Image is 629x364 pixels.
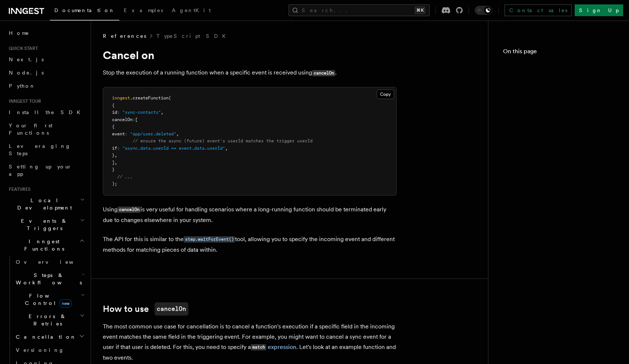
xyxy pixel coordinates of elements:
span: Overview [16,259,91,265]
span: "app/user.deleted" [130,131,176,136]
a: Overview [13,255,86,269]
span: } [112,153,115,158]
span: if [112,146,117,151]
span: Setting up your app [9,164,72,177]
a: Home [6,26,86,40]
a: step.waitForEvent() [184,236,235,243]
kbd: ⌘K [415,7,425,14]
span: Versioning [16,347,64,353]
span: , [115,160,117,165]
span: inngest [112,95,130,101]
span: : [117,110,120,115]
span: Flow Control [13,292,81,307]
a: Leveraging Steps [6,139,86,160]
a: Sign Up [575,4,623,16]
p: The most common use case for cancellation is to cancel a function's execution if a specific field... [103,321,397,363]
a: TypeScript SDK [156,32,230,40]
span: } [112,167,115,172]
code: cancelOn [155,302,188,316]
span: Your first Functions [9,123,53,136]
span: ( [169,95,171,101]
button: Flow Controlnew [13,289,86,310]
button: Steps & Workflows [13,269,86,289]
span: Steps & Workflows [13,272,82,286]
span: Inngest Functions [6,238,79,252]
span: Examples [124,7,163,13]
span: Python [9,83,36,89]
span: Errors & Retries [13,313,80,327]
button: Local Development [6,194,86,214]
a: How to usecancelOn [103,302,188,316]
span: Node.js [9,70,44,76]
button: Errors & Retries [13,310,86,330]
a: Contact sales [505,4,572,16]
a: Install the SDK [6,106,86,119]
span: , [115,153,117,158]
span: Quick start [6,45,38,51]
a: Python [6,79,86,92]
span: , [225,146,228,151]
span: References [103,32,146,40]
code: step.waitForEvent() [184,236,235,243]
span: "sync-contacts" [122,110,161,115]
p: Using is very useful for handling scenarios where a long-running function should be terminated ea... [103,204,397,225]
span: Inngest tour [6,98,41,104]
span: Install the SDK [9,109,85,115]
a: AgentKit [167,2,215,20]
span: Features [6,186,30,192]
a: Next.js [6,53,86,66]
button: Toggle dark mode [475,6,492,15]
span: event [112,131,125,136]
p: The API for this is similar to the tool, allowing you to specify the incoming event and different... [103,234,397,255]
span: { [112,103,115,108]
a: Examples [119,2,167,20]
button: Inngest Functions [6,235,86,255]
code: cancelOn [312,70,335,76]
p: Stop the execution of a running function when a specific event is received using . [103,68,397,78]
span: cancelOn [112,117,133,122]
span: { [112,124,115,129]
h1: Cancel on [103,48,397,62]
code: match [251,344,266,350]
span: // ensure the async (future) event's userId matches the trigger userId [133,138,312,143]
span: new [59,299,72,307]
button: Cancellation [13,330,86,343]
a: Node.js [6,66,86,79]
span: "async.data.userId == event.data.userId" [122,146,225,151]
span: : [117,146,120,151]
button: Search...⌘K [289,4,430,16]
span: Cancellation [13,333,76,341]
span: // ... [117,174,133,179]
span: Leveraging Steps [9,143,71,156]
a: Versioning [13,343,86,357]
a: Setting up your app [6,160,86,181]
span: id [112,110,117,115]
button: Copy [377,90,394,99]
span: Documentation [54,7,115,13]
span: [ [135,117,138,122]
span: AgentKit [172,7,211,13]
span: , [176,131,179,136]
h4: On this page [503,47,614,59]
span: : [125,131,127,136]
span: Local Development [6,197,80,211]
span: Events & Triggers [6,217,80,232]
span: Next.js [9,57,44,62]
a: Documentation [50,2,119,21]
span: Home [9,29,29,37]
a: expression [268,343,296,350]
span: ); [112,181,117,186]
span: ] [112,160,115,165]
a: Your first Functions [6,119,86,139]
button: Events & Triggers [6,214,86,235]
span: , [161,110,163,115]
span: : [133,117,135,122]
span: .createFunction [130,95,169,101]
code: cancelOn [118,207,141,213]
